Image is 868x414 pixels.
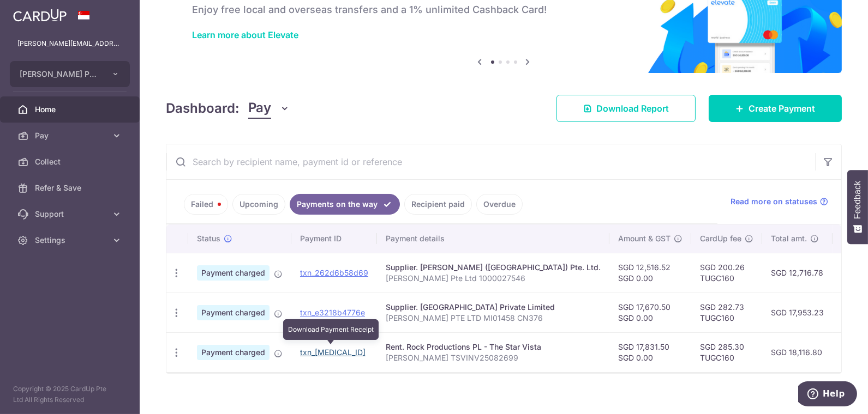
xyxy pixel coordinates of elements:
td: SGD 17,953.23 [762,293,833,332]
span: Read more on statuses [731,196,817,207]
div: Supplier. [GEOGRAPHIC_DATA] Private Limited [386,302,601,313]
span: Collect [35,156,107,167]
span: Pay [248,98,271,119]
p: [PERSON_NAME] PTE LTD MI01458 CN376 [386,313,601,324]
button: Pay [248,98,290,119]
td: SGD 285.30 TUGC160 [691,332,762,372]
td: SGD 282.73 TUGC160 [691,293,762,332]
span: Payment charged [197,345,270,360]
span: Total amt. [771,233,807,244]
h4: Dashboard: [166,99,240,118]
p: [PERSON_NAME][EMAIL_ADDRESS][DOMAIN_NAME] [17,38,122,49]
span: Create Payment [749,102,815,115]
td: SGD 200.26 TUGC160 [691,253,762,293]
span: Payment charged [197,305,270,320]
td: SGD 17,670.50 SGD 0.00 [609,293,691,332]
h6: Enjoy free local and overseas transfers and a 1% unlimited Cashback Card! [192,3,816,16]
p: [PERSON_NAME] Pte Ltd 1000027546 [386,273,601,284]
p: [PERSON_NAME] TSVINV25082699 [386,352,601,363]
a: txn_e3218b4776e [300,308,365,317]
a: Payments on the way [290,194,400,215]
a: Read more on statuses [731,196,828,207]
div: Rent. Rock Productions PL - The Star Vista [386,342,601,352]
span: Support [35,209,107,220]
td: SGD 12,716.78 [762,253,833,293]
a: txn_[MEDICAL_ID] [300,348,366,357]
span: Amount & GST [618,233,671,244]
button: [PERSON_NAME] PTE. LTD. [10,61,130,87]
span: Status [197,233,220,244]
span: Download Report [596,102,669,115]
th: Payment details [377,224,609,253]
span: Settings [35,235,107,246]
td: SGD 12,516.52 SGD 0.00 [609,253,691,293]
a: Upcoming [232,194,285,215]
span: Refer & Save [35,182,107,193]
a: Learn more about Elevate [192,29,298,40]
span: [PERSON_NAME] PTE. LTD. [20,69,100,80]
span: Home [35,104,107,115]
span: Feedback [853,181,863,219]
td: SGD 17,831.50 SGD 0.00 [609,332,691,372]
a: Download Report [556,95,696,122]
input: Search by recipient name, payment id or reference [166,144,815,179]
th: Payment ID [291,224,377,253]
img: CardUp [13,9,67,22]
a: Create Payment [709,95,842,122]
button: Feedback - Show survey [847,170,868,244]
iframe: Opens a widget where you can find more information [798,381,857,409]
span: CardUp fee [700,233,741,244]
td: SGD 18,116.80 [762,332,833,372]
a: Failed [184,194,228,215]
a: txn_262d6b58d69 [300,268,368,277]
span: Payment charged [197,265,270,281]
div: Supplier. [PERSON_NAME] ([GEOGRAPHIC_DATA]) Pte. Ltd. [386,262,601,273]
span: Pay [35,130,107,141]
a: Overdue [476,194,523,215]
a: Recipient paid [404,194,472,215]
div: Download Payment Receipt [283,319,379,340]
